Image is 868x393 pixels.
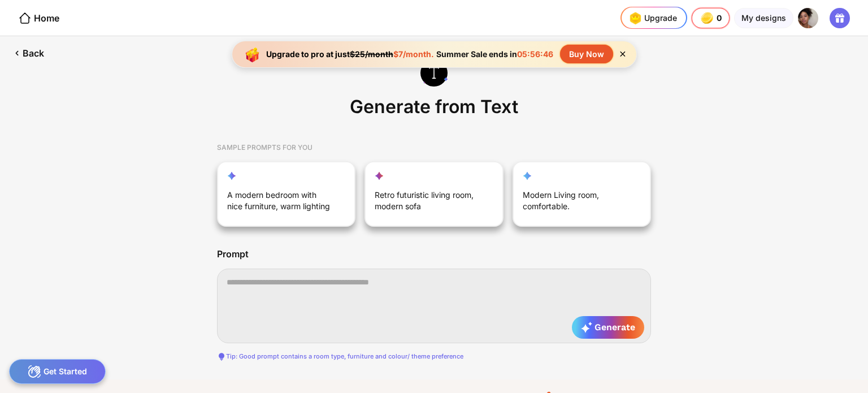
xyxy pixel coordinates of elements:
div: Upgrade [626,9,677,27]
img: fill-up-your-space-star-icon.svg [375,171,384,180]
span: 05:56:46 [517,49,553,59]
div: Get Started [9,359,106,384]
div: Modern Living room, comfortable. [523,189,629,217]
img: reimagine-star-icon.svg [227,171,236,180]
div: Prompt [217,249,249,260]
span: Generate [581,322,635,333]
img: generate-from-text-icon.svg [420,59,448,87]
span: $25/month [350,49,393,59]
div: Buy Now [560,45,613,63]
div: Generate from Text [345,93,523,125]
span: 0 [717,14,723,23]
div: Tip: Good prompt contains a room type, furniture and colour/ theme preference [217,352,651,361]
span: $7/month. [393,49,434,59]
img: customization-star-icon.svg [523,171,532,180]
div: Retro futuristic living room, modern sofa [375,189,481,217]
div: SAMPLE PROMPTS FOR YOU [217,134,651,161]
div: A modern bedroom with nice furniture, warm lighting [227,189,333,217]
img: upgrade-banner-new-year-icon.gif [241,43,264,66]
div: Home [18,11,59,25]
img: upgrade-nav-btn-icon.gif [626,9,644,27]
div: Upgrade to pro at just [266,49,434,59]
div: Summer Sale ends in [434,49,555,59]
div: My designs [734,8,793,28]
img: 1639566566322 [798,8,818,28]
